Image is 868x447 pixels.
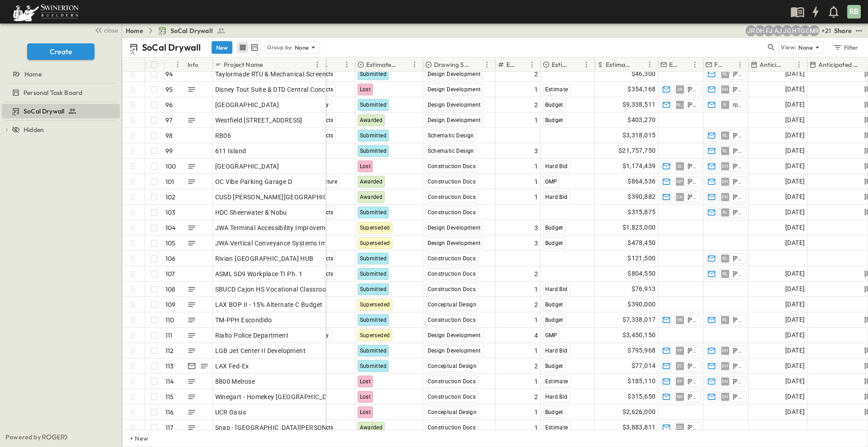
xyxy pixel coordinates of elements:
span: $795,968 [627,345,656,356]
p: None [295,43,309,52]
p: 114 [165,377,174,386]
span: Hard Bid [545,194,568,200]
span: Construction Docs [428,394,476,400]
span: DH [722,366,728,366]
span: Schematic Design [428,132,474,139]
p: 96 [165,100,173,109]
p: 106 [165,254,176,263]
span: GMP [545,179,557,185]
p: Project Name [224,60,263,69]
p: Estimate Type [552,60,569,69]
span: [DATE] [785,345,805,356]
span: Submitted [360,209,387,216]
span: Hard Bid [545,394,568,400]
div: Haaris Tahmas (haaris.tahmas@swinerton.com) [791,25,802,36]
span: RL [722,258,728,259]
p: SoCal Drywall [142,41,201,54]
span: [PERSON_NAME] [688,178,697,185]
span: [PERSON_NAME] [733,86,742,93]
span: rplentywou [733,101,742,108]
p: 109 [165,300,176,309]
span: DH [722,197,728,197]
span: Submitted [360,132,387,139]
p: 116 [165,408,174,417]
p: 112 [165,346,174,355]
div: Gerrad Gerber (gerrad.gerber@swinerton.com) [800,25,811,36]
span: [GEOGRAPHIC_DATA] [215,100,279,109]
span: Construction Docs [428,179,476,185]
p: Drawing Status [434,60,470,69]
span: JWA Vertical Conveyance Systems Improvements (30% Design) [215,239,402,248]
span: Hard Bid [545,163,568,169]
span: Submitted [360,102,387,108]
span: DH [722,396,728,397]
div: table view [236,41,261,54]
div: # [163,57,186,72]
button: Sort [264,60,274,70]
span: HDC Sheerwater & Nobu [215,208,287,217]
span: [DATE] [785,161,805,171]
span: Construction Docs [428,317,476,323]
span: Rivian [GEOGRAPHIC_DATA] HUB [215,254,314,263]
span: Winegart - Homekey [GEOGRAPHIC_DATA] [215,392,340,401]
p: 103 [165,208,176,217]
span: Hard Bid [545,348,568,354]
span: LGB Jet Center II Development [215,346,306,355]
p: 115 [165,392,174,401]
p: Group by: [267,43,293,52]
button: Menu [644,59,655,70]
span: 8800 Melrose [215,377,255,386]
button: close [91,24,120,36]
div: Filter [833,42,859,52]
span: NV [677,396,683,397]
span: [PERSON_NAME] [733,193,742,201]
p: 113 [165,362,174,371]
p: 107 [165,269,175,278]
span: Estimate [545,378,568,385]
span: JWA Terminal Accessibility Improvements & RRs [215,223,358,232]
span: Superseded [360,301,390,308]
button: row view [237,42,248,53]
span: [DATE] [785,330,805,340]
span: Construction Docs [428,194,476,200]
span: 1 [534,116,538,125]
p: 105 [165,239,176,248]
span: $2,626,000 [623,407,656,417]
span: $76,913 [632,284,656,294]
span: [PERSON_NAME] [733,393,742,400]
a: Home [126,26,143,35]
span: [PERSON_NAME] [733,255,742,262]
span: 1 [534,162,538,171]
span: Home [24,70,42,79]
span: [DATE] [785,99,805,110]
div: SoCal Drywalltest [2,104,120,118]
span: Budget [545,317,563,323]
p: 102 [165,193,176,202]
button: Menu [312,59,323,70]
span: [PERSON_NAME] [688,316,697,324]
div: Joshua Russell (joshua.russell@swinerton.com) [745,25,756,36]
span: close [104,26,118,35]
span: [PERSON_NAME] [733,178,742,185]
span: Superseded [360,240,390,246]
span: LAX Fed-Ex [215,362,249,371]
span: Superseded [360,332,390,339]
a: SoCal Drywall [2,105,118,118]
span: Superseded [360,225,390,231]
span: $21,757,750 [618,146,656,156]
span: $804,550 [627,268,656,279]
span: [DATE] [785,376,805,386]
span: $77,014 [632,361,656,371]
span: 1 [534,408,538,417]
span: [DATE] [785,407,805,417]
span: [PERSON_NAME] [688,86,697,93]
span: Design Development [428,117,481,123]
p: 98 [165,131,173,140]
button: Menu [409,59,420,70]
span: DH [722,350,728,351]
span: 1 [534,177,538,186]
p: 100 [165,162,176,171]
span: 2 [534,269,538,278]
button: Sort [634,60,644,70]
